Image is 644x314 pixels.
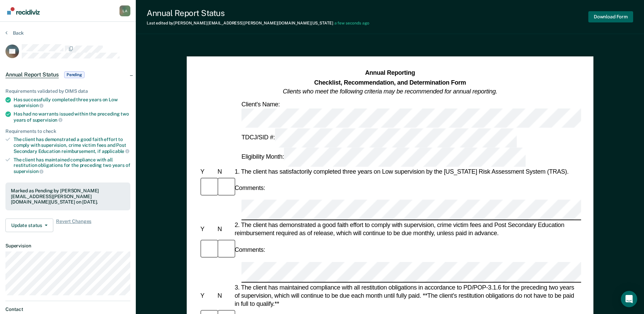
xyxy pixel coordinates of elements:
[11,188,125,205] div: Marked as Pending by [PERSON_NAME][EMAIL_ADDRESS][PERSON_NAME][DOMAIN_NAME][US_STATE] on [DATE].
[283,88,497,95] em: Clients who meet the following criteria may be recommended for annual reporting.
[14,111,130,123] div: Has had no warrants issued within the preceding two years of
[64,71,85,78] span: Pending
[14,169,43,174] span: supervision
[334,21,369,25] span: a few seconds ago
[216,292,233,300] div: N
[147,8,369,18] div: Annual Report Status
[240,128,518,147] div: TDCJ/SID #:
[199,292,216,300] div: Y
[5,243,130,249] dt: Supervision
[5,30,24,36] button: Back
[14,137,130,154] div: The client has demonstrated a good faith effort to comply with supervision, crime victim fees and...
[588,11,633,22] button: Download Form
[314,79,466,86] strong: Checklist, Recommendation, and Determination Form
[119,5,130,16] div: L A
[621,291,637,307] div: Open Intercom Messenger
[14,157,130,174] div: The client has maintained compliance with all restitution obligations for the preceding two years of
[5,307,130,312] dt: Contact
[233,283,581,308] div: 3. The client has maintained compliance with all restitution obligations in accordance to PD/POP-...
[5,71,59,78] span: Annual Report Status
[233,168,581,176] div: 1. The client has satisfactorily completed three years on Low supervision by the [US_STATE] Risk ...
[5,219,53,232] button: Update status
[216,168,233,176] div: N
[233,221,581,238] div: 2. The client has demonstrated a good faith effort to comply with supervision, crime victim fees ...
[5,128,130,134] div: Requirements to check
[233,246,266,254] div: Comments:
[14,97,130,108] div: Has successfully completed three years on Low
[147,21,369,25] div: Last edited by [PERSON_NAME][EMAIL_ADDRESS][PERSON_NAME][DOMAIN_NAME][US_STATE]
[7,7,40,15] img: Recidiviz
[240,147,527,167] div: Eligibility Month:
[233,184,266,192] div: Comments:
[199,225,216,233] div: Y
[199,168,216,176] div: Y
[5,88,130,94] div: Requirements validated by OIMS data
[33,117,62,123] span: supervision
[119,5,130,16] button: Profile dropdown button
[216,225,233,233] div: N
[102,149,129,154] span: applicable
[14,103,43,108] span: supervision
[56,219,91,232] span: Revert Changes
[365,70,415,76] strong: Annual Reporting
